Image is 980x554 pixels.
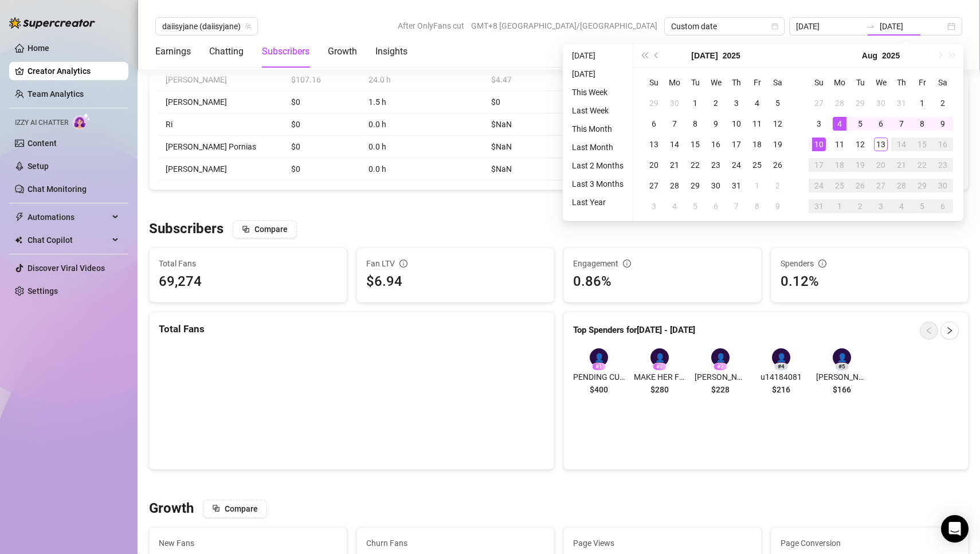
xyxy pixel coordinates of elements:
div: 👤 [711,348,730,367]
span: [PERSON_NAME] 🩷 BE SWEET! [695,371,746,383]
div: Total Fans [159,321,544,337]
div: Fan LTV [366,257,545,270]
span: 0 % [573,163,591,175]
span: PENDING CUSTOM GB VIP [PERSON_NAME] [573,371,625,383]
div: 👤 [772,348,790,367]
span: New Fans [159,537,338,549]
div: # 1 [592,363,606,371]
span: block [242,225,250,233]
div: Growth [328,45,357,58]
span: After OnlyFans cut [398,17,464,34]
h3: Growth [149,500,194,518]
div: Spenders [781,257,959,270]
span: to [866,22,875,31]
span: Custom date [671,18,778,35]
span: $280 [650,383,669,396]
span: thunderbolt [15,213,24,222]
span: Izzy AI Chatter [15,117,68,128]
span: Automations [28,208,109,226]
div: Open Intercom Messenger [941,515,969,543]
td: $NaN [484,158,566,180]
a: Creator Analytics [28,62,119,80]
div: 👤 [650,348,669,367]
span: calendar [771,23,778,30]
span: right [946,327,954,335]
td: $NaN [484,113,566,136]
img: Chat Copilot [15,236,22,244]
div: # 4 [774,363,788,371]
a: Setup [28,162,49,171]
td: 1.5 h [362,91,484,113]
td: $0 [484,91,566,113]
td: 0.0 h [362,158,484,180]
a: Settings [28,286,58,296]
img: AI Chatter [73,113,91,129]
div: # 2 [653,363,667,371]
td: [PERSON_NAME] [159,158,284,180]
span: 0 % [573,96,591,108]
span: 7 % [573,73,591,86]
div: Subscribers [262,45,309,58]
td: $NaN [484,136,566,158]
h3: Subscribers [149,220,224,238]
span: Page Views [573,537,752,549]
div: 0.86% [573,271,752,293]
span: Compare [254,225,288,234]
td: Ri [159,113,284,136]
article: Top Spenders for [DATE] - [DATE] [573,324,695,337]
span: 0 % [573,118,591,131]
span: team [245,23,252,30]
input: End date [880,20,945,33]
span: 0 % [573,140,591,153]
input: Start date [796,20,861,33]
span: swap-right [866,22,875,31]
span: $228 [711,383,730,396]
div: # 5 [835,363,849,371]
div: 👤 [833,348,851,367]
td: [PERSON_NAME] [159,91,284,113]
span: daiisyjane (daiisyjane) [162,18,251,35]
span: u14184081 [755,371,807,383]
div: 👤 [590,348,608,367]
span: block [212,504,220,512]
td: $0 [284,158,362,180]
span: $400 [590,383,608,396]
div: Insights [375,45,407,58]
span: info-circle [623,260,631,268]
button: Compare [233,220,297,238]
span: info-circle [399,260,407,268]
td: $107.16 [284,69,362,91]
td: 0.0 h [362,136,484,158]
a: Chat Monitoring [28,184,87,194]
div: # 3 [714,363,727,371]
td: [PERSON_NAME] Pornias [159,136,284,158]
a: Team Analytics [28,89,84,99]
div: Earnings [155,45,191,58]
td: $0 [284,136,362,158]
a: Home [28,44,49,53]
span: GMT+8 [GEOGRAPHIC_DATA]/[GEOGRAPHIC_DATA] [471,17,657,34]
span: $166 [833,383,851,396]
td: 24.0 h [362,69,484,91]
div: 69,274 [159,271,202,293]
span: Compare [225,504,258,513]
span: Page Conversion [781,537,959,549]
span: $216 [772,383,790,396]
a: Discover Viral Videos [28,264,105,273]
a: Content [28,139,57,148]
span: Chat Copilot [28,231,109,249]
td: $0 [284,91,362,113]
img: logo-BBDzfeDw.svg [9,17,95,29]
span: info-circle [818,260,826,268]
span: MAKE HER FEEL THAT SHE IS LOVED, DONT SELL- [PERSON_NAME] [634,371,685,383]
div: 0.12% [781,271,959,293]
button: Compare [203,500,267,518]
td: 0.0 h [362,113,484,136]
td: $4.47 [484,69,566,91]
div: $6.94 [366,271,545,293]
span: Churn Fans [366,537,545,549]
span: Total Fans [159,257,338,270]
span: [PERSON_NAME] CUSTOM [DATE] [816,371,868,383]
td: [PERSON_NAME] [159,69,284,91]
div: Chatting [209,45,244,58]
